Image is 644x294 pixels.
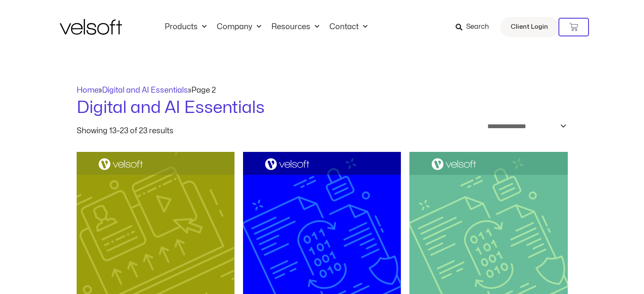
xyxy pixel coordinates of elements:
[212,22,266,32] a: CompanyMenu Toggle
[160,22,373,32] nav: Menu
[466,22,489,33] span: Search
[77,87,99,94] a: Home
[511,22,548,33] span: Client Login
[160,22,212,32] a: ProductsMenu Toggle
[77,87,216,94] span: » »
[60,19,122,35] img: Velsoft Training Materials
[500,17,558,37] a: Client Login
[456,20,495,34] a: Search
[102,87,188,94] a: Digital and AI Essentials
[77,127,174,135] p: Showing 13–23 of 23 results
[77,96,568,120] h1: Digital and AI Essentials
[191,87,216,94] span: Page 2
[266,22,324,32] a: ResourcesMenu Toggle
[324,22,373,32] a: ContactMenu Toggle
[482,120,568,133] select: Shop order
